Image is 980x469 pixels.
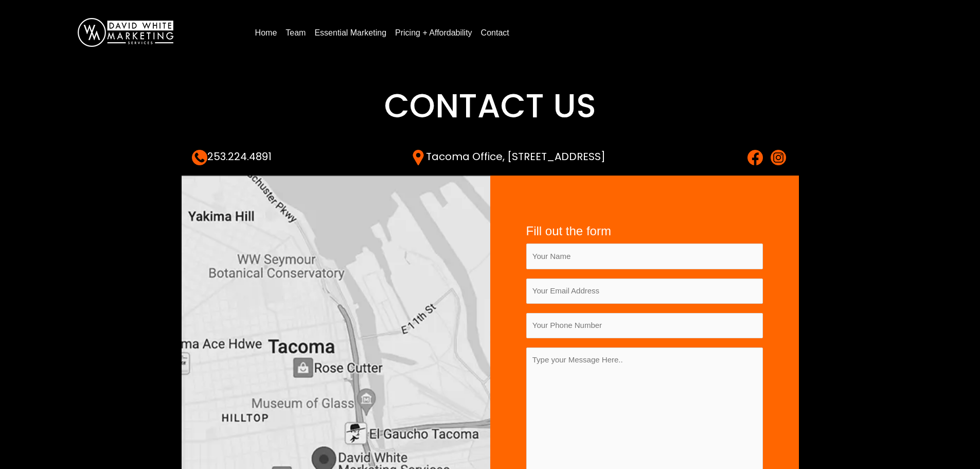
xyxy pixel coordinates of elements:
a: Contact [477,25,513,41]
input: Your Phone Number [526,313,763,338]
img: DavidWhite-Marketing-Logo [78,18,173,47]
span: Contact Us [384,83,596,129]
a: Home [251,25,281,41]
input: Your Name [526,244,763,269]
a: Essential Marketing [310,25,390,41]
a: Team [281,25,310,41]
a: 253.224.4891 [192,149,272,164]
nav: Menu [251,24,959,41]
a: DavidWhite-Marketing-Logo [78,27,173,36]
a: Pricing + Affordability [391,25,476,41]
h4: Fill out the form [526,224,763,239]
a: Tacoma Office, [STREET_ADDRESS] [411,149,605,164]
